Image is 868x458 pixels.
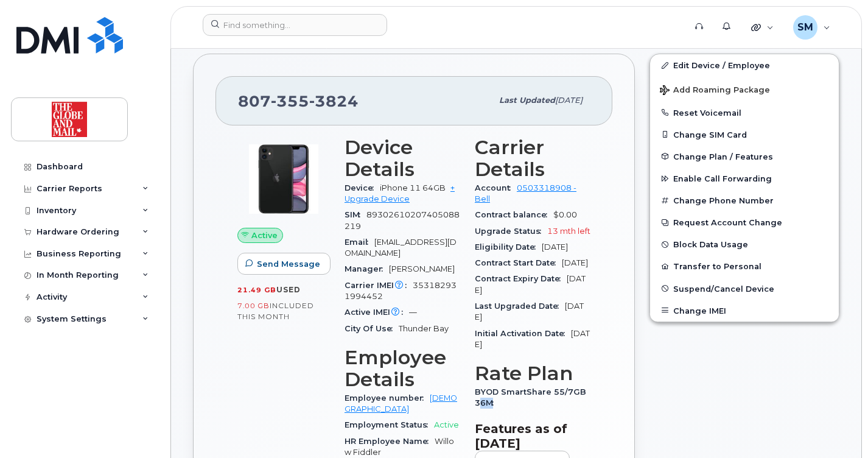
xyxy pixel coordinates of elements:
[660,85,770,97] span: Add Roaming Package
[238,92,359,110] span: 807
[650,102,839,124] button: Reset Voicemail
[475,387,586,407] span: BYOD SmartShare 55/7GB 36M
[650,300,839,322] button: Change IMEI
[345,393,430,403] span: Employee number
[797,20,813,35] span: SM
[650,77,839,102] button: Add Roaming Package
[673,284,774,293] span: Suspend/Cancel Device
[475,210,553,219] span: Contract balance
[650,211,839,233] button: Request Account Change
[475,183,576,203] a: 0503318908 - Bell
[237,253,331,275] button: Send Message
[743,15,782,40] div: Quicklinks
[650,167,839,189] button: Enable Call Forwarding
[345,420,434,429] span: Employment Status
[247,143,320,216] img: iPhone_11.jpg
[399,324,449,333] span: Thunder Bay
[650,124,839,146] button: Change SIM Card
[203,14,387,36] input: Find something...
[345,324,399,333] span: City Of Use
[650,54,839,76] a: Edit Device / Employee
[650,146,839,167] button: Change Plan / Features
[650,233,839,255] button: Block Data Usage
[276,285,301,294] span: used
[345,136,460,180] h3: Device Details
[345,437,454,457] span: Willow Fiddler
[475,242,542,252] span: Eligibility Date
[475,183,517,192] span: Account
[389,264,455,273] span: [PERSON_NAME]
[345,347,460,390] h3: Employee Details
[673,152,773,161] span: Change Plan / Features
[345,238,457,258] span: [EMAIL_ADDRESS][DOMAIN_NAME]
[345,210,460,230] span: 89302610207405088219
[785,15,839,40] div: Secours, Marc
[553,210,577,219] span: $0.00
[409,308,417,317] span: —
[271,92,309,110] span: 355
[542,242,568,252] span: [DATE]
[345,281,413,290] span: Carrier IMEI
[555,96,583,105] span: [DATE]
[475,301,565,311] span: Last Upgraded Date
[650,189,839,211] button: Change Phone Number
[237,286,276,294] span: 21.49 GB
[345,238,374,247] span: Email
[237,301,270,310] span: 7.00 GB
[345,437,435,446] span: HR Employee Name
[345,308,409,317] span: Active IMEI
[475,136,590,180] h3: Carrier Details
[475,227,547,236] span: Upgrade Status
[309,92,359,110] span: 3824
[345,183,380,192] span: Device
[650,278,839,300] button: Suspend/Cancel Device
[434,420,459,429] span: Active
[380,183,446,192] span: iPhone 11 64GB
[475,362,590,384] h3: Rate Plan
[475,421,590,451] h3: Features as of [DATE]
[499,96,555,105] span: Last updated
[562,258,588,267] span: [DATE]
[650,255,839,277] button: Transfer to Personal
[475,274,567,283] span: Contract Expiry Date
[547,227,590,236] span: 13 mth left
[257,258,320,270] span: Send Message
[673,174,772,183] span: Enable Call Forwarding
[475,329,571,338] span: Initial Activation Date
[475,258,562,267] span: Contract Start Date
[345,264,389,273] span: Manager
[237,301,314,321] span: included this month
[345,210,366,219] span: SIM
[475,329,590,349] span: [DATE]
[475,274,586,294] span: [DATE]
[251,230,278,241] span: Active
